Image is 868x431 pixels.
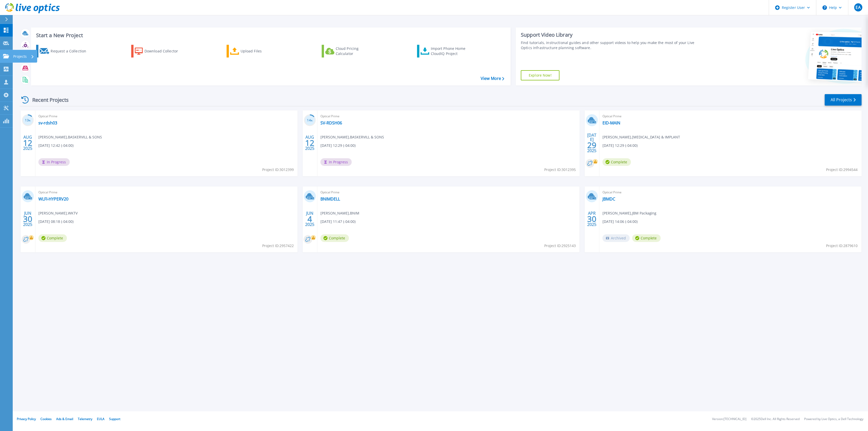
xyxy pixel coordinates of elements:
a: Cookies [40,417,52,421]
div: Request a Collection [51,46,91,56]
span: 30 [23,217,32,221]
a: Privacy Policy [17,417,36,421]
div: JUN 2025 [23,210,33,228]
span: EA [856,5,861,9]
li: Version: [TECHNICAL_ID] [712,418,746,421]
span: Optical Prime [38,190,295,195]
span: Project ID: 2994544 [826,167,858,173]
span: Project ID: 3012395 [544,167,576,173]
div: JUN 2025 [305,210,315,228]
span: % [311,119,313,122]
p: Projects [13,50,27,63]
a: sv-rdsh03 [38,120,57,125]
span: Complete [38,234,67,242]
h3: Start a New Project [36,33,504,38]
span: 30 [587,217,596,221]
span: [PERSON_NAME] , JBM Packaging [602,210,657,216]
span: Project ID: 2957422 [262,243,294,249]
span: Archived [602,234,630,242]
a: Explore Now! [521,70,560,80]
li: Powered by Live Optics, a Dell Technology [804,418,863,421]
a: SV-RDSH06 [320,120,342,125]
span: Project ID: 2925143 [544,243,576,249]
span: 4 [307,217,312,221]
span: Complete [602,158,631,166]
span: Project ID: 2879610 [826,243,858,249]
a: EULA [97,417,105,421]
div: Download Collector [144,46,185,56]
div: Upload Files [241,46,281,56]
span: [DATE] 11:47 (-04:00) [320,219,356,224]
span: [PERSON_NAME] , BASKERVILL & SONS [320,134,384,140]
span: [DATE] 12:29 (-04:00) [602,143,638,148]
span: Complete [320,234,349,242]
span: Optical Prime [38,113,295,119]
div: Import Phone Home CloudIQ Project [431,46,470,56]
a: EID-MAIN [602,120,620,125]
span: Complete [632,234,661,242]
a: BNIMDELL [320,196,340,202]
a: Support [109,417,120,421]
span: 12 [23,141,32,145]
span: [PERSON_NAME] , [MEDICAL_DATA] & IMPLANT [602,134,680,140]
span: Optical Prime [602,113,859,119]
a: View More [481,76,504,81]
span: In Progress [38,158,70,166]
div: [DATE] 2025 [587,134,597,152]
span: [PERSON_NAME] , BASKERVILL & SONS [38,134,102,140]
span: [PERSON_NAME] , WKTV [38,210,78,216]
span: 29 [587,143,596,147]
div: APR 2025 [587,210,597,228]
div: Support Video Library [521,32,701,38]
span: [PERSON_NAME] , BNIM [320,210,359,216]
h3: 14 [304,118,316,123]
span: [DATE] 14:06 (-04:00) [602,219,638,224]
a: Telemetry [78,417,92,421]
div: Find tutorials, instructional guides and other support videos to help you make the most of your L... [521,40,701,50]
span: Optical Prime [602,190,859,195]
a: Ads & Email [56,417,73,421]
a: Request a Collection [36,45,93,58]
div: AUG 2025 [305,134,315,152]
a: All Projects [825,94,862,106]
a: Download Collector [131,45,188,58]
h3: 13 [22,118,34,123]
div: Cloud Pricing Calculator [336,46,376,56]
div: AUG 2025 [23,134,33,152]
a: JBMDC [602,196,615,202]
span: [DATE] 08:18 (-04:00) [38,219,73,224]
div: Recent Projects [20,94,76,106]
span: Project ID: 3012399 [262,167,294,173]
li: © 2025 Dell Inc. All Rights Reserved [751,418,800,421]
a: Upload Files [227,45,283,58]
span: [DATE] 12:42 (-04:00) [38,143,73,148]
a: Cloud Pricing Calculator [322,45,378,58]
span: % [29,119,31,122]
span: In Progress [320,158,352,166]
span: 12 [305,141,314,145]
span: Optical Prime [320,113,577,119]
span: Optical Prime [320,190,577,195]
span: [DATE] 12:29 (-04:00) [320,143,356,148]
a: WLFI-HYPERV20 [38,196,68,202]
